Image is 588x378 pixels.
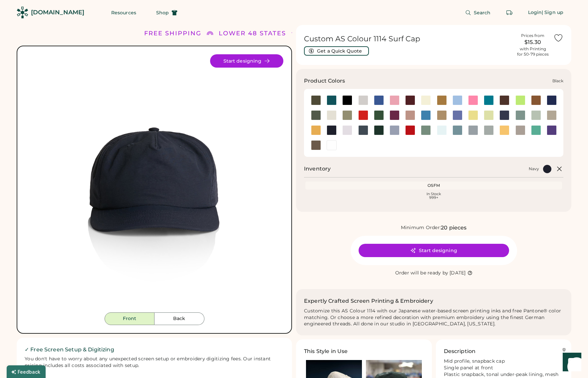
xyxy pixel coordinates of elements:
[521,33,544,38] div: Prices from
[304,46,369,56] button: Get a Quick Quote
[154,312,204,325] button: Back
[457,6,499,19] button: Search
[474,10,491,15] span: Search
[105,312,154,325] button: Front
[542,9,563,16] div: | Sign up
[304,34,512,44] h1: Custom AS Colour 1114 Surf Cap
[449,270,466,276] div: [DATE]
[17,7,28,18] img: Rendered Logo - Screens
[516,38,549,46] div: $15.30
[156,10,169,15] span: Shop
[359,244,509,257] button: Start designing
[304,77,345,85] h3: Product Colors
[304,297,433,305] h2: Expertly Crafted Screen Printing & Embroidery
[517,46,549,57] div: with Printing for 50-79 pieces
[144,29,201,38] div: FREE SHIPPING
[31,8,84,17] div: [DOMAIN_NAME]
[528,9,542,16] div: Login
[307,183,561,188] div: OSFM
[503,6,516,19] button: Retrieve an order
[304,308,563,328] div: Customize this AS Colour 1114 with our Japanese water-based screen printing inks and free Pantone...
[25,54,283,312] img: 1114 - Navy Front Image
[219,29,286,38] div: LOWER 48 STATES
[444,347,476,355] h3: Description
[307,192,561,199] div: In Stock 999+
[210,54,283,68] button: Start designing
[552,78,563,84] div: Black
[529,166,539,172] div: Navy
[25,356,284,369] div: You don't have to worry about any unexpected screen setup or embroidery digitizing fees. Our inst...
[304,165,331,173] h2: Inventory
[25,346,284,354] h2: ✓ Free Screen Setup & Digitizing
[556,348,585,377] iframe: Front Chat
[148,6,185,19] button: Shop
[395,270,448,276] div: Order will be ready by
[103,6,144,19] button: Resources
[441,224,466,232] div: 20 pieces
[25,54,283,312] div: 1114 Style Image
[401,224,441,231] div: Minimum Order:
[304,347,348,355] h3: This Style in Use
